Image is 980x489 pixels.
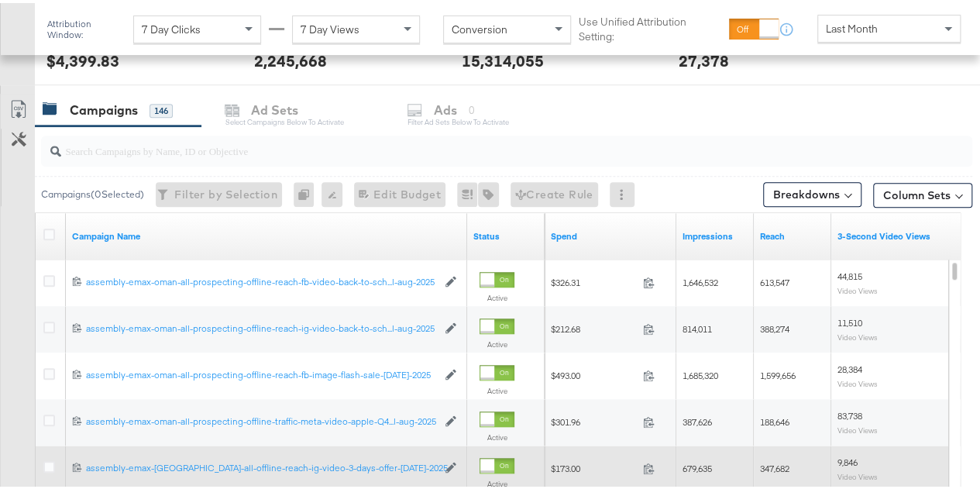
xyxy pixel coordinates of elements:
a: assembly-emax-oman-all-prospecting-offline-reach-fb-video-back-to-sch...l-aug-2025 [86,273,437,286]
sub: Video Views [837,469,878,478]
span: 388,274 [760,320,789,332]
a: The total amount spent to date. [551,227,670,239]
span: $301.96 [551,413,637,425]
span: 83,738 [837,407,862,418]
label: Use Unified Attribution Setting: [579,12,722,40]
span: 28,384 [837,360,862,372]
sub: Video Views [837,422,878,432]
div: 2,245,668 [254,46,327,69]
div: assembly-emax-oman-all-prospecting-offline-reach-fb-image-flash-sale-[DATE]-2025 [86,366,437,378]
sub: Video Views [837,376,878,385]
input: Search Campaigns by Name, ID or Objective [61,126,891,157]
div: $4,399.83 [46,46,119,69]
span: 387,626 [683,413,712,425]
span: 7 Day Views [301,19,359,33]
div: 0 [294,179,322,204]
span: Conversion [452,19,507,33]
span: 814,011 [683,320,712,332]
button: Breakdowns [763,179,861,204]
div: assembly-emax-oman-all-prospecting-offline-traffic-meta-video-apple-Q4...l-aug-2025 [86,412,437,425]
sub: Video Views [837,283,878,292]
label: Active [480,336,514,346]
label: Active [480,290,514,300]
span: 613,547 [760,274,789,285]
sub: Video Views [837,329,878,339]
span: $212.68 [551,320,637,332]
div: 27,378 [678,46,728,69]
div: Attribution Window: [46,15,126,37]
a: assembly-emax-oman-all-prospecting-offline-traffic-meta-video-apple-Q4...l-aug-2025 [86,412,437,425]
span: 188,646 [760,413,789,425]
span: 9,846 [837,453,858,465]
a: The number of times your ad was served. On mobile apps an ad is counted as served the first time ... [683,227,748,239]
div: 15,314,055 [462,46,544,69]
label: Active [480,476,514,486]
span: 7 Day Clicks [142,19,201,33]
label: Active [480,429,514,439]
label: Active [480,383,514,393]
span: 1,599,656 [760,367,796,378]
div: assembly-emax-[GEOGRAPHIC_DATA]-all-offline-reach-ig-video-3-days-offer-[DATE]-2025 [86,459,437,471]
div: 146 [150,101,173,115]
span: $493.00 [551,367,637,378]
a: Your campaign name. [72,227,461,239]
span: $173.00 [551,460,637,471]
div: Campaigns ( 0 Selected) [41,184,144,198]
a: assembly-emax-oman-all-prospecting-offline-reach-ig-video-back-to-sch...l-aug-2025 [86,319,437,332]
span: 11,510 [837,314,862,325]
a: assembly-emax-oman-all-prospecting-offline-reach-fb-image-flash-sale-[DATE]-2025 [86,366,437,379]
a: assembly-emax-[GEOGRAPHIC_DATA]-all-offline-reach-ig-video-3-days-offer-[DATE]-2025 [86,459,437,472]
a: Shows the current state of your Ad Campaign. [473,227,538,239]
a: The number of people your ad was served to. [760,227,825,239]
div: assembly-emax-oman-all-prospecting-offline-reach-ig-video-back-to-sch...l-aug-2025 [86,319,437,332]
span: 44,815 [837,267,862,279]
span: 1,685,320 [683,367,718,378]
span: 347,682 [760,460,789,471]
span: $326.31 [551,274,637,285]
div: assembly-emax-oman-all-prospecting-offline-reach-fb-video-back-to-sch...l-aug-2025 [86,273,437,285]
span: 679,635 [683,460,712,471]
span: Last Month [826,19,878,33]
a: The number of times your video was viewed for 3 seconds or more. [837,227,980,239]
button: Column Sets [873,180,972,205]
div: Campaigns [70,98,138,116]
span: 1,646,532 [683,274,718,285]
